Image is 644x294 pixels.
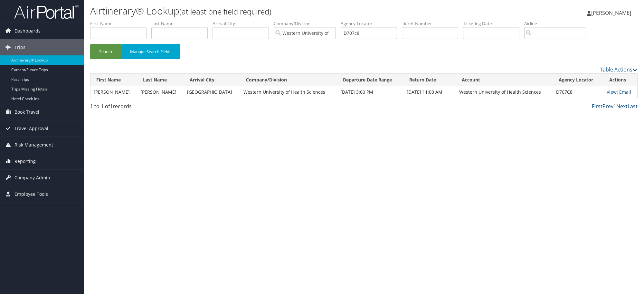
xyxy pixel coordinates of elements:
a: Next [616,103,628,110]
span: Company Admin [14,170,50,186]
th: Arrival City: activate to sort column ascending [184,74,241,86]
img: airportal-logo.png [14,4,79,19]
td: [PERSON_NAME] [90,86,137,98]
small: (at least one field required) [179,6,271,17]
span: [PERSON_NAME] [591,9,631,16]
span: Trips [14,39,25,55]
span: Reporting [14,153,36,169]
td: [DATE] 11:00 AM [403,86,456,98]
th: Account: activate to sort column ascending [456,74,553,86]
a: Table Actions [600,66,638,73]
td: [PERSON_NAME] [137,86,184,98]
td: D707C8 [553,86,603,98]
th: Company/Division [240,74,337,86]
div: 1 to 1 of records [90,102,220,113]
a: 1 [613,103,616,110]
button: Search [90,44,121,59]
label: Agency Locator [341,20,402,27]
a: [PERSON_NAME] [587,3,638,23]
span: 1 [110,103,113,110]
a: Email [619,89,631,95]
th: Last Name: activate to sort column ascending [137,74,184,86]
td: Western University of Health Sciences [456,86,553,98]
td: | [603,86,637,98]
th: Agency Locator: activate to sort column ascending [553,74,603,86]
label: First Name [90,20,151,27]
button: Manage Search Fields [121,44,180,59]
th: First Name: activate to sort column ascending [90,74,137,86]
label: Airline [524,20,591,27]
a: First [592,103,602,110]
label: Ticket Number [402,20,463,27]
label: Arrival City [213,20,274,27]
span: Dashboards [14,23,41,39]
a: View [607,89,617,95]
h1: Airtinerary® Lookup [90,4,455,18]
span: Risk Management [14,137,53,153]
td: [GEOGRAPHIC_DATA] [184,86,241,98]
label: Ticketing Date [463,20,524,27]
span: Employee Tools [14,186,48,202]
label: Company/Division [274,20,341,27]
a: Last [628,103,638,110]
td: Western University of Health Sciences [240,86,337,98]
th: Return Date: activate to sort column ascending [403,74,456,86]
th: Departure Date Range: activate to sort column ascending [337,74,403,86]
label: Last Name [151,20,213,27]
th: Actions [603,74,637,86]
span: Travel Approval [14,120,48,137]
td: [DATE] 3:00 PM [337,86,403,98]
span: Book Travel [14,104,39,120]
a: Prev [602,103,613,110]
